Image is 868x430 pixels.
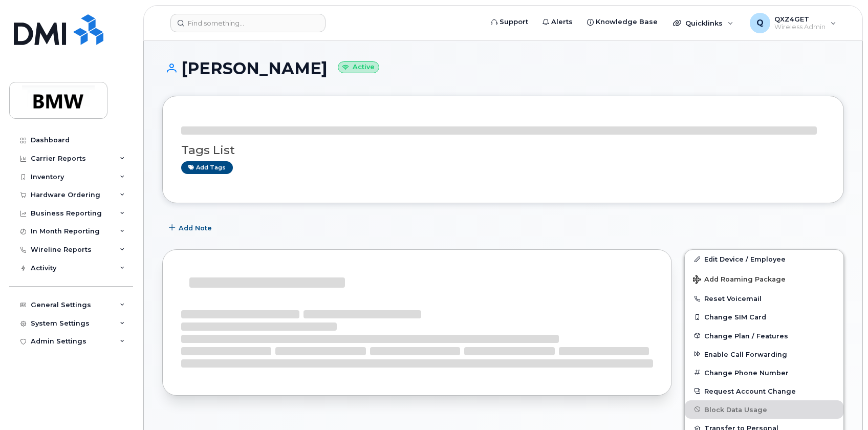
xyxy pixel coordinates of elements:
h1: [PERSON_NAME] [162,59,844,77]
button: Change Plan / Features [685,327,843,345]
button: Block Data Usage [685,400,843,419]
span: Add Roaming Package [693,275,786,285]
a: Add tags [181,161,233,174]
button: Enable Call Forwarding [685,345,843,363]
button: Add Roaming Package [685,268,843,289]
span: Add Note [179,223,212,233]
a: Edit Device / Employee [685,250,843,268]
small: Active [338,61,379,73]
button: Reset Voicemail [685,289,843,308]
button: Request Account Change [685,382,843,400]
span: Change Plan / Features [704,332,788,339]
button: Add Note [162,219,221,237]
h3: Tags List [181,144,825,157]
button: Change SIM Card [685,308,843,326]
button: Change Phone Number [685,363,843,382]
span: Enable Call Forwarding [704,350,787,358]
